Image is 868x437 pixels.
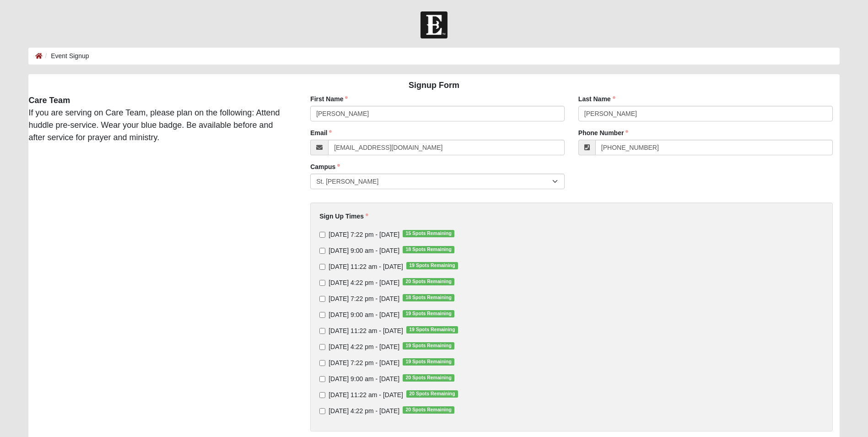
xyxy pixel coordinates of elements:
[329,263,403,270] span: [DATE] 11:22 am - [DATE]
[319,212,368,221] label: Sign Up Times
[406,326,458,333] span: 19 Spots Remaining
[319,376,325,382] input: [DATE] 9:00 am - [DATE]20 Spots Remaining
[319,248,325,254] input: [DATE] 9:00 am - [DATE]18 Spots Remaining
[403,342,454,350] span: 19 Spots Remaining
[310,94,348,104] label: First Name
[43,51,89,61] li: Event Signup
[329,407,399,415] span: [DATE] 4:22 pm - [DATE]
[319,392,325,398] input: [DATE] 11:22 am - [DATE]20 Spots Remaining
[329,327,403,334] span: [DATE] 11:22 am - [DATE]
[421,11,447,38] img: Church of Eleven22 Logo
[329,247,399,254] span: [DATE] 9:00 am - [DATE]
[319,408,325,414] input: [DATE] 4:22 pm - [DATE]20 Spots Remaining
[403,310,454,317] span: 19 Spots Remaining
[406,262,458,269] span: 19 Spots Remaining
[329,311,399,318] span: [DATE] 9:00 am - [DATE]
[403,230,454,237] span: 15 Spots Remaining
[319,360,325,366] input: [DATE] 7:22 pm - [DATE]19 Spots Remaining
[329,359,399,366] span: [DATE] 7:22 pm - [DATE]
[403,374,454,382] span: 20 Spots Remaining
[28,96,70,105] strong: Care Team
[403,278,454,285] span: 20 Spots Remaining
[329,295,399,302] span: [DATE] 7:22 pm - [DATE]
[406,390,458,398] span: 20 Spots Remaining
[319,328,325,334] input: [DATE] 11:22 am - [DATE]19 Spots Remaining
[329,279,399,286] span: [DATE] 4:22 pm - [DATE]
[578,128,629,137] label: Phone Number
[319,280,325,286] input: [DATE] 4:22 pm - [DATE]20 Spots Remaining
[329,231,399,238] span: [DATE] 7:22 pm - [DATE]
[319,344,325,350] input: [DATE] 4:22 pm - [DATE]19 Spots Remaining
[28,81,839,91] h4: Signup Form
[403,358,454,366] span: 19 Spots Remaining
[310,162,340,171] label: Campus
[310,128,332,137] label: Email
[319,296,325,302] input: [DATE] 7:22 pm - [DATE]18 Spots Remaining
[403,406,454,414] span: 20 Spots Remaining
[403,246,454,253] span: 18 Spots Remaining
[329,375,399,382] span: [DATE] 9:00 am - [DATE]
[578,94,615,104] label: Last Name
[403,294,454,301] span: 18 Spots Remaining
[319,264,325,270] input: [DATE] 11:22 am - [DATE]19 Spots Remaining
[329,391,403,399] span: [DATE] 11:22 am - [DATE]
[319,232,325,238] input: [DATE] 7:22 pm - [DATE]15 Spots Remaining
[329,343,399,350] span: [DATE] 4:22 pm - [DATE]
[22,94,297,144] div: If you are serving on Care Team, please plan on the following: Attend huddle pre-service. Wear yo...
[319,312,325,318] input: [DATE] 9:00 am - [DATE]19 Spots Remaining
